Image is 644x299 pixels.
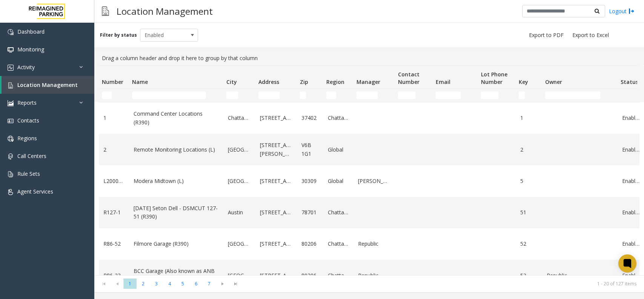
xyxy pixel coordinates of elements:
[8,29,14,35] img: 'icon'
[17,99,37,106] span: Reports
[328,146,349,154] a: Global
[326,91,336,99] input: Region Filter
[629,7,635,15] img: logout
[94,65,644,275] div: Data table
[137,279,150,289] span: Page 2
[140,29,186,41] span: Enabled
[8,47,14,53] img: 'icon'
[17,152,46,160] span: Call Centers
[8,65,14,71] img: 'icon'
[99,88,129,102] td: Number Filter
[529,31,564,39] span: Export to PDF
[17,28,45,35] span: Dashboard
[622,146,639,154] a: Enabled
[103,240,124,248] a: R86-52
[526,30,567,40] button: Export to PDF
[17,81,78,88] span: Location Management
[358,240,390,248] a: Republic
[260,141,292,158] a: [STREET_ADDRESS][PERSON_NAME]
[226,91,238,99] input: City Filter
[433,88,478,102] td: Email Filter
[622,240,639,248] a: Enabled
[328,240,349,248] a: Chattanooga
[103,271,124,280] a: R86-23
[134,240,219,248] a: Filmore Garage (R390)
[150,279,163,289] span: Page 3
[520,271,538,280] a: 53
[132,91,206,99] input: Name Filter
[301,141,319,158] a: V6B 1G1
[228,271,251,280] a: [GEOGRAPHIC_DATA]
[323,88,354,102] td: Region Filter
[134,146,219,154] a: Remote Monitoring Locations (L)
[622,271,639,280] a: Enabled
[572,31,609,39] span: Export to Excel
[301,240,319,248] a: 80206
[258,78,279,85] span: Address
[328,208,349,217] a: Chattanooga
[17,46,44,53] span: Monitoring
[17,64,35,71] span: Activity
[519,91,525,99] input: Key Filter
[228,208,251,217] a: Austin
[301,114,319,122] a: 37402
[228,177,251,185] a: [GEOGRAPHIC_DATA]
[618,88,644,102] td: Status Filter
[328,177,349,185] a: Global
[301,208,319,217] a: 78701
[102,78,123,85] span: Number
[102,2,109,20] img: pageIcon
[8,189,14,195] img: 'icon'
[203,279,216,289] span: Page 7
[545,78,562,85] span: Owner
[226,78,237,85] span: City
[519,78,528,85] span: Key
[547,271,613,280] a: Republic
[129,88,223,102] td: Name Filter
[478,88,516,102] td: Lot Phone Number Filter
[481,91,498,99] input: Lot Phone Number Filter
[357,78,380,85] span: Manager
[100,32,137,39] label: Filter by status
[520,114,538,122] a: 1
[163,279,176,289] span: Page 4
[103,114,124,122] a: 1
[358,271,390,280] a: Republic
[569,30,612,40] button: Export to Excel
[17,117,39,124] span: Contacts
[398,91,415,99] input: Contact Number Filter
[520,146,538,154] a: 2
[622,114,639,122] a: Enabled
[216,279,229,289] span: Go to the next page
[17,135,37,142] span: Regions
[17,188,53,195] span: Agent Services
[297,88,323,102] td: Zip Filter
[622,208,639,217] a: Enabled
[189,279,203,289] span: Page 6
[398,71,420,85] span: Contact Number
[132,78,148,85] span: Name
[545,91,600,99] input: Owner Filter
[228,146,251,154] a: [GEOGRAPHIC_DATA]
[123,279,137,289] span: Page 1
[328,271,349,280] a: Chattanooga
[260,271,292,280] a: [STREET_ADDRESS]
[301,271,319,280] a: 80206
[520,208,538,217] a: 51
[354,88,395,102] td: Manager Filter
[8,171,14,177] img: 'icon'
[255,88,297,102] td: Address Filter
[103,208,124,217] a: R127-1
[8,100,14,106] img: 'icon'
[134,204,219,221] a: [DATE] Seton Dell - DSMCUT 127-51 (R390)
[247,280,636,287] kendo-pager-info: 1 - 20 of 127 items
[326,78,344,85] span: Region
[134,267,219,284] a: BCC Garage (Also known as ANB Garage) (R390)
[328,114,349,122] a: Chattanooga
[395,88,433,102] td: Contact Number Filter
[8,82,14,88] img: 'icon'
[223,88,255,102] td: City Filter
[436,91,461,99] input: Email Filter
[260,240,292,248] a: [STREET_ADDRESS]
[231,281,241,287] span: Go to the last page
